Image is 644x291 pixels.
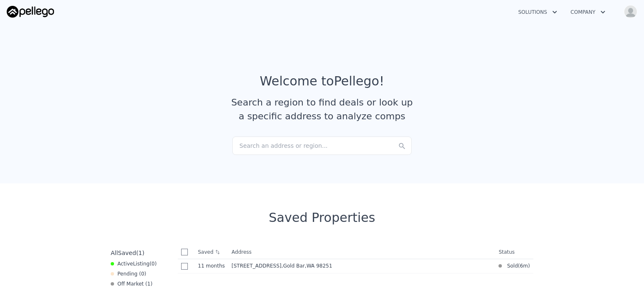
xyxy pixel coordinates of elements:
[528,263,530,269] span: )
[231,263,281,269] span: [STREET_ADDRESS]
[118,250,136,256] span: Saved
[111,281,153,287] div: Off Market ( 1 )
[228,245,495,259] th: Address
[133,261,150,267] span: Listing
[624,5,637,18] img: avatar
[111,270,146,277] div: Pending ( 0 )
[495,245,533,259] th: Status
[195,245,228,259] th: Saved
[7,6,54,18] img: Pellego
[512,5,564,20] button: Solutions
[232,136,412,155] div: Search an address or region...
[564,5,612,20] button: Company
[117,260,157,267] span: Active ( 0 )
[198,263,225,269] time: 2024-11-08 20:30
[260,74,384,89] div: Welcome to Pellego !
[111,249,144,257] div: All ( 1 )
[305,263,332,269] span: , WA 98251
[520,263,528,269] time: 2025-03-25 13:50
[228,95,416,123] div: Search a region to find deals or look up a specific address to analyze comps
[107,210,537,225] div: Saved Properties
[281,263,335,269] span: , Gold Bar
[502,263,520,269] span: Sold (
